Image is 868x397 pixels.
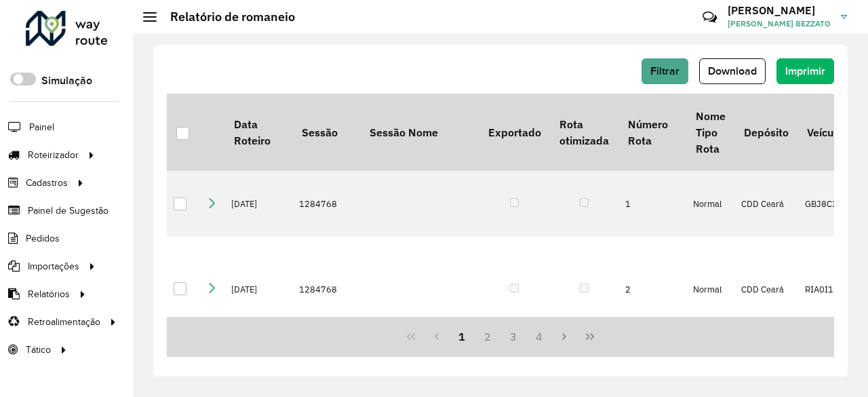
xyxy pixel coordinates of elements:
span: Cadastros [26,176,68,190]
button: Last Page [577,324,603,349]
button: 3 [500,324,526,349]
th: Nome Tipo Rota [686,94,734,171]
span: Importações [28,259,79,273]
h3: [PERSON_NAME] [728,4,831,17]
span: Painel de Sugestão [28,204,108,218]
td: GBJ8C36 [798,171,853,237]
button: Download [699,58,766,84]
td: 1284768 [292,171,360,237]
span: Tático [26,343,51,357]
td: RIA0I16 [798,237,853,341]
td: 1284768 [292,237,360,341]
td: 1 [618,171,686,237]
a: Contato Rápido [695,3,724,32]
button: 4 [526,324,552,349]
span: Download [708,65,757,77]
span: [PERSON_NAME] BEZZATO [728,18,831,30]
th: Número Rota [618,94,686,171]
th: Veículo [798,94,853,171]
span: Painel [29,120,54,134]
span: Roteirizador [28,148,79,162]
button: 1 [450,324,475,349]
td: [DATE] [224,237,292,341]
th: Data Roteiro [224,94,292,171]
th: Depósito [734,94,797,171]
span: Imprimir [785,65,825,77]
span: Retroalimentação [28,315,100,329]
h2: Relatório de romaneio [157,10,295,24]
span: Relatórios [28,287,70,301]
button: 2 [475,324,500,349]
td: 2 [618,237,686,341]
button: Filtrar [642,58,688,84]
button: Imprimir [776,58,834,84]
span: Filtrar [650,65,679,77]
th: Sessão [292,94,360,171]
label: Simulação [41,73,92,89]
th: Sessão Nome [360,94,479,171]
td: [DATE] [224,171,292,237]
button: Next Page [551,324,577,349]
span: Pedidos [26,231,60,246]
td: CDD Ceará [734,237,797,341]
td: Normal [686,237,734,341]
td: Normal [686,171,734,237]
th: Rota otimizada [550,94,618,171]
td: CDD Ceará [734,171,797,237]
th: Exportado [479,94,550,171]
